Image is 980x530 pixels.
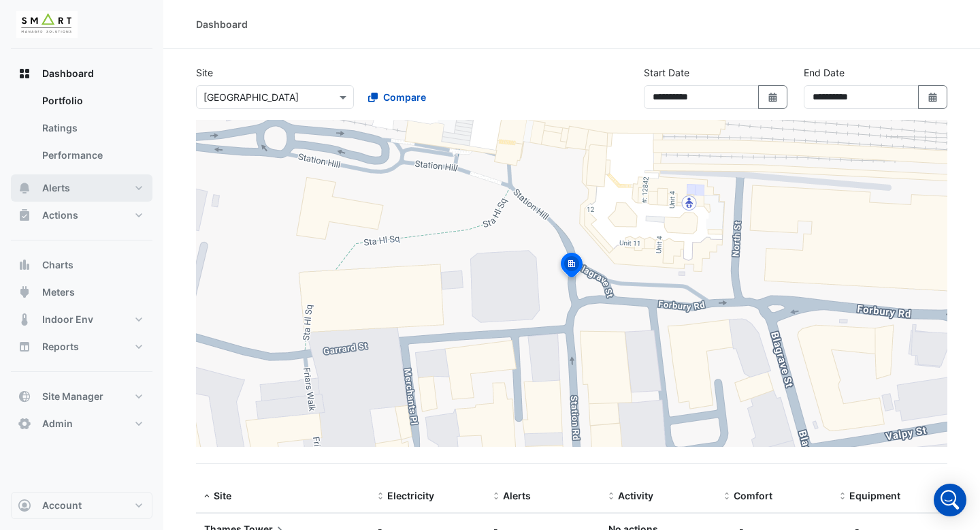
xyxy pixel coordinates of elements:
[42,208,78,222] span: Actions
[927,91,939,103] fa-icon: Select Date
[18,181,31,195] app-icon: Alerts
[11,174,152,202] button: Alerts
[42,340,79,354] span: Reports
[11,333,152,360] button: Reports
[42,499,82,512] span: Account
[18,340,31,354] app-icon: Reports
[42,67,94,80] span: Dashboard
[31,114,152,142] a: Ratings
[11,410,152,437] button: Admin
[18,208,31,222] app-icon: Actions
[849,490,900,501] span: Equipment
[18,417,31,431] app-icon: Admin
[11,306,152,333] button: Indoor Env
[31,87,152,114] a: Portfolio
[11,60,152,87] button: Dashboard
[196,17,248,31] div: Dashboard
[734,490,772,501] span: Comfort
[42,181,70,195] span: Alerts
[31,142,152,169] a: Performance
[214,490,231,501] span: Site
[503,490,531,501] span: Alerts
[11,251,152,279] button: Charts
[644,65,689,80] label: Start Date
[42,285,75,299] span: Meters
[18,390,31,403] app-icon: Site Manager
[11,202,152,229] button: Actions
[11,492,152,519] button: Account
[767,91,779,103] fa-icon: Select Date
[16,11,78,38] img: Company Logo
[42,313,93,326] span: Indoor Env
[934,484,966,516] div: Open Intercom Messenger
[11,279,152,306] button: Meters
[18,258,31,272] app-icon: Charts
[359,85,435,109] button: Compare
[42,390,103,403] span: Site Manager
[11,87,152,174] div: Dashboard
[387,490,434,501] span: Electricity
[383,90,426,104] span: Compare
[42,258,73,272] span: Charts
[18,285,31,299] app-icon: Meters
[196,65,213,80] label: Site
[18,313,31,326] app-icon: Indoor Env
[42,417,73,431] span: Admin
[18,67,31,80] app-icon: Dashboard
[618,490,653,501] span: Activity
[557,251,587,283] img: site-pin-selected.svg
[804,65,845,80] label: End Date
[11,383,152,410] button: Site Manager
